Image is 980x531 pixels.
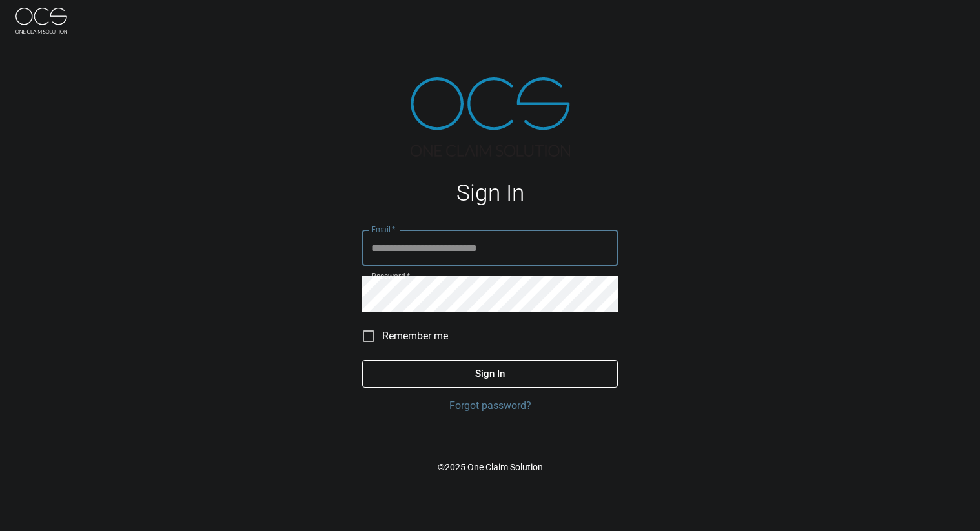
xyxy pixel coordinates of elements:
[362,398,618,414] a: Forgot password?
[371,270,410,281] label: Password
[362,461,618,474] p: © 2025 One Claim Solution
[411,77,570,157] img: ocs-logo-tra.png
[15,8,67,34] img: ocs-logo-white-transparent.png
[362,360,618,387] button: Sign In
[371,224,396,235] label: Email
[362,180,618,206] h1: Sign In
[382,328,448,344] span: Remember me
